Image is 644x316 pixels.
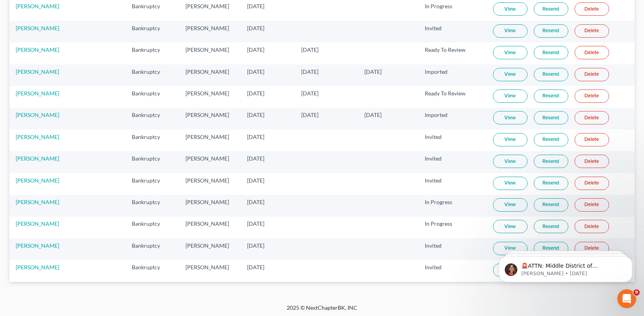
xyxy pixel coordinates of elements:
[16,111,59,118] a: [PERSON_NAME]
[179,108,241,130] td: [PERSON_NAME]
[179,130,241,151] td: [PERSON_NAME]
[493,177,528,190] a: View
[575,68,609,81] a: Delete
[487,240,644,295] iframe: Intercom notifications message
[493,46,528,59] a: View
[534,177,568,190] a: Resend
[575,90,609,103] a: Delete
[179,238,241,260] td: [PERSON_NAME]
[126,238,179,260] td: Bankruptcy
[16,177,59,184] a: [PERSON_NAME]
[179,86,241,108] td: [PERSON_NAME]
[247,133,264,140] span: [DATE]
[493,24,528,38] a: View
[16,155,59,162] a: [PERSON_NAME]
[575,155,609,168] a: Delete
[247,111,264,118] span: [DATE]
[16,242,59,249] a: [PERSON_NAME]
[418,21,486,42] td: Invited
[534,2,568,16] a: Resend
[126,217,179,238] td: Bankruptcy
[575,2,609,16] a: Delete
[418,86,486,108] td: Ready To Review
[126,130,179,151] td: Bankruptcy
[126,21,179,42] td: Bankruptcy
[418,151,486,173] td: Invited
[418,108,486,130] td: Imported
[247,46,264,53] span: [DATE]
[493,68,528,81] a: View
[301,90,318,97] span: [DATE]
[575,111,609,124] a: Delete
[418,217,486,238] td: In Progress
[364,68,382,75] span: [DATE]
[575,133,609,146] a: Delete
[633,289,640,296] span: 9
[418,130,486,151] td: Invited
[126,173,179,195] td: Bankruptcy
[179,260,241,281] td: [PERSON_NAME]
[16,68,59,75] a: [PERSON_NAME]
[575,24,609,38] a: Delete
[493,90,528,103] a: View
[247,25,264,31] span: [DATE]
[534,68,568,81] a: Resend
[16,133,59,140] a: [PERSON_NAME]
[364,111,382,118] span: [DATE]
[16,46,59,53] a: [PERSON_NAME]
[179,21,241,42] td: [PERSON_NAME]
[16,220,59,227] a: [PERSON_NAME]
[126,86,179,108] td: Bankruptcy
[179,64,241,86] td: [PERSON_NAME]
[418,42,486,64] td: Ready To Review
[301,68,318,75] span: [DATE]
[418,64,486,86] td: Imported
[126,195,179,216] td: Bankruptcy
[575,177,609,190] a: Delete
[534,90,568,103] a: Resend
[301,46,318,53] span: [DATE]
[493,155,528,168] a: View
[493,2,528,16] a: View
[534,46,568,59] a: Resend
[534,155,568,168] a: Resend
[16,199,59,205] a: [PERSON_NAME]
[247,3,264,9] span: [DATE]
[575,46,609,59] a: Delete
[493,220,528,233] a: View
[247,264,264,270] span: [DATE]
[16,3,59,9] a: [PERSON_NAME]
[617,289,636,308] iframe: Intercom live chat
[247,220,264,227] span: [DATE]
[126,108,179,130] td: Bankruptcy
[179,173,241,195] td: [PERSON_NAME]
[247,90,264,97] span: [DATE]
[16,25,59,31] a: [PERSON_NAME]
[247,68,264,75] span: [DATE]
[179,42,241,64] td: [PERSON_NAME]
[418,238,486,260] td: Invited
[16,90,59,97] a: [PERSON_NAME]
[179,151,241,173] td: [PERSON_NAME]
[493,198,528,212] a: View
[493,111,528,124] a: View
[418,195,486,216] td: In Progress
[179,195,241,216] td: [PERSON_NAME]
[126,260,179,281] td: Bankruptcy
[534,24,568,38] a: Resend
[179,217,241,238] td: [PERSON_NAME]
[16,264,59,270] a: [PERSON_NAME]
[534,220,568,233] a: Resend
[247,199,264,205] span: [DATE]
[534,111,568,124] a: Resend
[247,242,264,249] span: [DATE]
[247,177,264,184] span: [DATE]
[126,151,179,173] td: Bankruptcy
[418,260,486,281] td: Invited
[247,155,264,162] span: [DATE]
[575,198,609,212] a: Delete
[534,198,568,212] a: Resend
